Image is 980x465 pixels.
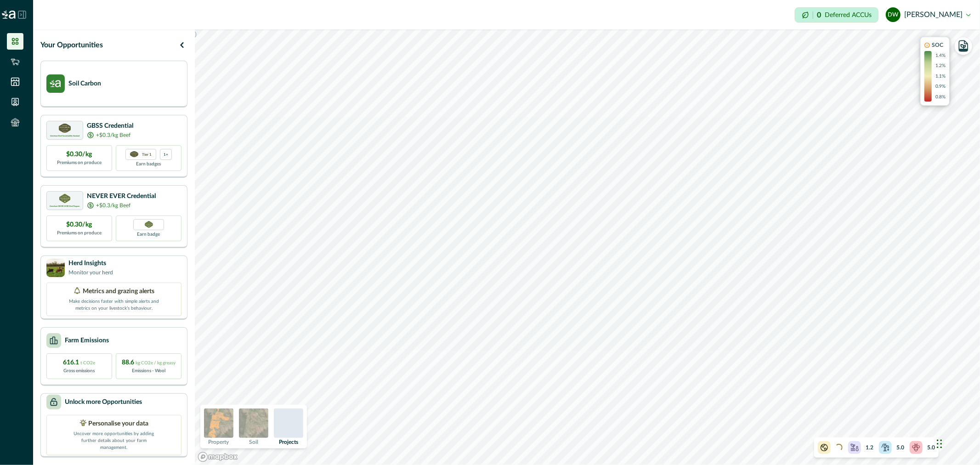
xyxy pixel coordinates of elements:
[136,361,176,365] span: kg CO2e / kg greasy
[67,150,92,159] p: $0.30/kg
[59,194,71,203] img: certification logo
[239,408,268,438] img: soil preview
[886,4,971,26] button: daniel wortmann[PERSON_NAME]
[279,439,298,445] p: Projects
[64,368,95,374] p: Gross emissions
[927,443,935,452] p: 5.0
[68,429,160,451] p: Uncover more opportunities by adding further details about your farm management.
[87,192,156,201] p: NEVER EVER Credential
[896,443,904,452] p: 5.0
[825,11,872,18] p: Deferred ACCUs
[81,361,96,365] span: t CO2e
[935,62,946,69] p: 1.2%
[164,151,168,157] p: 1+
[57,159,102,166] p: Premiums on produce
[83,287,154,296] p: Metrics and grazing alerts
[934,421,980,465] iframe: Chat Widget
[57,230,102,237] p: Premiums on produce
[40,40,103,51] p: Your Opportunities
[89,419,149,429] p: Personalise your data
[935,83,946,90] p: 0.9%
[2,11,16,19] img: Logo
[68,79,101,89] p: Soil Carbon
[935,73,946,80] p: 1.1%
[65,336,109,346] p: Farm Emissions
[68,296,160,312] p: Make decisions faster with simple alerts and metrics on your livestock’s behaviour.
[136,160,161,168] p: Earn badges
[63,358,96,368] p: 616.1
[96,131,130,139] p: +$0.3/kg Beef
[87,121,133,131] p: GBSS Credential
[67,220,92,230] p: $0.30/kg
[50,135,79,137] p: Greenham Beef Sustainability Standard
[96,201,130,210] p: +$0.3/kg Beef
[142,151,152,157] p: Tier 1
[249,439,258,445] p: Soil
[204,408,233,438] img: property preview
[122,358,176,368] p: 88.6
[68,259,113,268] p: Herd Insights
[866,443,873,452] p: 1.2
[817,11,821,19] p: 0
[937,430,942,458] div: Drag
[130,151,138,158] img: certification logo
[198,452,238,462] a: Mapbox logo
[932,41,943,49] p: SOC
[65,397,142,407] p: Unlock more Opportunities
[68,268,113,277] p: Monitor your herd
[50,205,80,207] p: Greenham NEVER EVER Beef Program
[59,124,71,133] img: certification logo
[137,230,160,238] p: Earn badge
[132,368,165,374] p: Emissions - Wool
[145,221,153,228] img: Greenham NEVER EVER certification badge
[935,94,946,101] p: 0.8%
[935,52,946,59] p: 1.4%
[209,439,229,445] p: Property
[160,149,172,160] div: more credentials avaialble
